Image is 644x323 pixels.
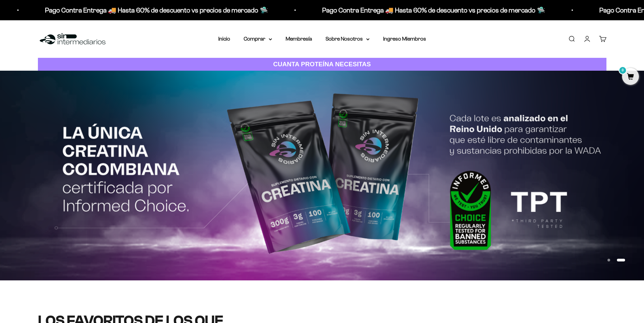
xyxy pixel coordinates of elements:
[622,73,639,81] a: 0
[244,34,272,43] summary: Comprar
[273,61,371,68] strong: CUANTA PROTEÍNA NECESITAS
[383,36,426,42] a: Ingreso Miembros
[326,34,370,43] summary: Sobre Nosotros
[38,58,606,71] a: CUANTA PROTEÍNA NECESITAS
[218,36,230,42] a: Inicio
[619,66,627,74] mark: 0
[286,36,312,42] a: Membresía
[320,5,543,16] p: Pago Contra Entrega 🚚 Hasta 60% de descuento vs precios de mercado 🛸
[43,5,266,16] p: Pago Contra Entrega 🚚 Hasta 60% de descuento vs precios de mercado 🛸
